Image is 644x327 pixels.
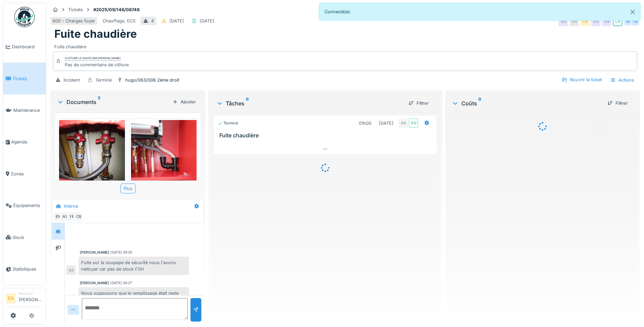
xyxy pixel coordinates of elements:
div: Tickets [68,6,83,13]
div: Terminé [95,77,112,83]
div: CB [580,17,590,26]
h1: Fuite chaudière [54,28,137,40]
div: Fuite chaudière [54,41,636,50]
img: zir6cdvbno08jc0z2f3eib12unx6 [131,120,197,208]
div: YE [630,17,640,26]
div: [DATE] 09:26 [110,250,132,255]
img: 3je88cdnbsggrf2jiz0jgecvpwk9 [59,120,125,208]
div: [PERSON_NAME] [80,250,109,255]
div: Manager [19,291,43,296]
a: Stock [3,221,46,253]
div: Plus [121,184,135,193]
div: Ajouter [170,97,199,106]
div: [DATE] 09:27 [110,280,132,286]
div: Interne [64,203,78,209]
a: Agenda [3,126,46,158]
sup: 0 [246,99,249,107]
a: Zones [3,158,46,190]
a: Statistiques [3,253,46,285]
sup: 2 [98,98,100,106]
div: Pas de commentaire de clôture [65,62,129,68]
div: Clôturé le [DATE] par [PERSON_NAME] [65,56,121,61]
div: 01h00 [359,120,371,126]
a: Dashboard [3,31,46,63]
div: AS [624,17,633,26]
img: Badge_color-CXgf-gQk.svg [14,7,35,27]
div: Filtrer [406,99,431,108]
div: Chauffage, ECS [103,18,135,24]
span: Stock [13,234,43,241]
a: Maintenance [3,94,46,126]
div: [PERSON_NAME] [80,280,109,286]
div: Rouvrir le ticket [559,75,605,84]
div: EN [558,17,568,26]
strong: #2025/09/146/06748 [91,6,142,13]
h3: Fuite chaudière [219,132,434,139]
div: Documents [57,98,170,106]
div: 4 [151,18,154,24]
li: EN [6,293,16,304]
div: EN [53,212,63,221]
div: Filtrer [605,99,630,108]
div: AS [60,212,70,221]
a: EN Manager[PERSON_NAME] [6,291,43,307]
a: Tickets [3,63,46,94]
div: Incident [63,77,80,83]
div: Terminé [218,120,238,126]
div: [DATE] [200,18,214,24]
span: Agenda [11,139,43,145]
span: Dashboard [12,44,43,50]
div: Fuite sur la soupape de sécurité nous l'avons nettoyer car pas de stock FSH [78,257,189,275]
div: 600 - Charges foyer [53,18,95,24]
span: Maintenance [13,107,43,114]
div: Connecté(e). [319,3,641,21]
span: Tickets [13,75,43,82]
sup: 0 [478,99,481,107]
li: [PERSON_NAME] [19,291,43,306]
span: Équipements [13,202,43,209]
div: EN [602,17,611,26]
div: Tâches [216,99,403,107]
span: Statistiques [13,266,43,272]
span: Zones [11,171,43,177]
div: CB [613,17,622,26]
a: Équipements [3,190,46,221]
div: EN [569,17,579,26]
div: EN [409,118,418,128]
div: CB [74,212,83,221]
div: [DATE] [169,18,184,24]
button: Close [625,3,640,21]
div: Coûts [452,99,602,107]
div: EN [591,17,601,26]
div: hugo/063/006 2ème droit [125,77,179,83]
div: AS [66,265,76,275]
div: Actions [607,75,637,85]
div: [DATE] [379,120,393,126]
div: AS [399,118,408,128]
div: YE [67,212,76,221]
div: Nous supposons que le remplissage était reste ouvert d'où la fuite [78,287,189,306]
